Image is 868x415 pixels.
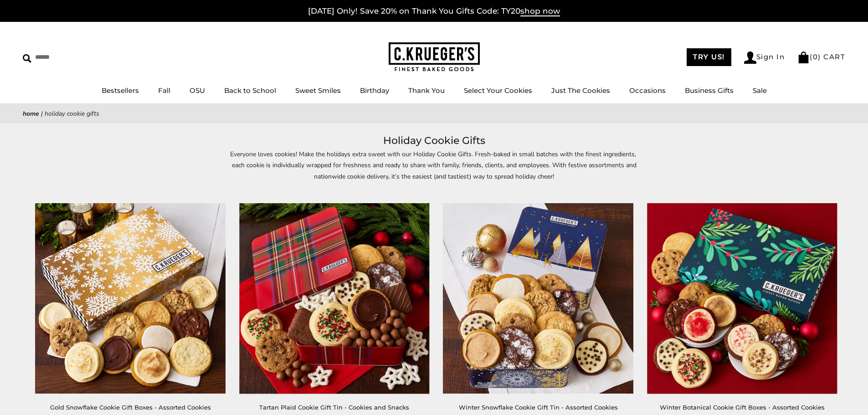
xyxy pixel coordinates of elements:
a: (0) CART [797,52,845,61]
a: Back to School [224,86,276,95]
a: Bestsellers [102,86,139,95]
img: Winter Botanical Cookie Gift Boxes - Assorted Cookies [647,203,837,393]
a: Tartan Plaid Cookie Gift Tin - Cookies and Snacks [259,404,409,411]
a: Thank You [408,86,445,95]
a: Select Your Cookies [464,86,532,95]
nav: breadcrumbs [23,108,845,119]
p: Everyone loves cookies! Make the holidays extra sweet with our Holiday Cookie Gifts. Fresh-baked ... [225,149,644,194]
a: Winter Snowflake Cookie Gift Tin - Assorted Cookies [459,404,618,411]
a: TRY US! [687,48,731,66]
input: Search [23,50,131,64]
a: Sweet Smiles [295,86,341,95]
img: Winter Snowflake Cookie Gift Tin - Assorted Cookies [443,203,633,393]
img: Account [744,51,756,64]
a: Birthday [360,86,389,95]
a: Fall [158,86,170,95]
img: Search [23,54,31,63]
a: Sign In [744,51,785,64]
a: OSU [190,86,205,95]
img: Tartan Plaid Cookie Gift Tin - Cookies and Snacks [239,203,429,393]
img: C.KRUEGER'S [389,42,480,72]
span: Holiday Cookie Gifts [45,109,99,118]
span: shop now [520,6,560,16]
a: Sale [753,86,767,95]
a: Business Gifts [685,86,734,95]
img: Gold Snowflake Cookie Gift Boxes - Assorted Cookies [36,203,226,393]
h1: Holiday Cookie Gifts [36,133,832,149]
img: Bag [797,51,810,63]
a: Home [23,109,39,118]
span: | [41,109,43,118]
a: Winter Botanical Cookie Gift Boxes - Assorted Cookies [660,404,825,411]
span: 0 [813,52,818,61]
a: [DATE] Only! Save 20% on Thank You Gifts Code: TY20shop now [308,6,560,16]
a: Gold Snowflake Cookie Gift Boxes - Assorted Cookies [50,404,211,411]
a: Just The Cookies [551,86,610,95]
a: Occasions [629,86,666,95]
